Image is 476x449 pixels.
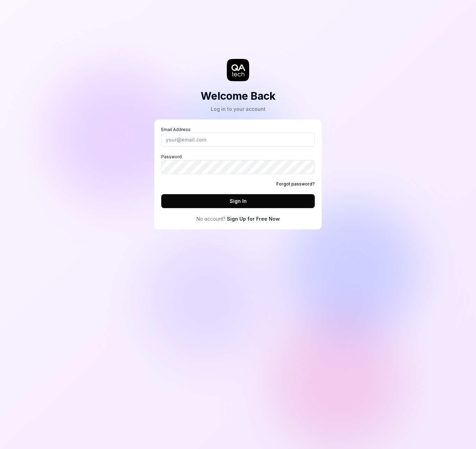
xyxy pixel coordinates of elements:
[196,215,225,222] span: No account?
[276,181,315,187] a: Forgot password?
[201,105,276,113] div: Log in to your account
[161,160,315,174] input: Password
[201,88,276,104] h2: Welcome Back
[161,194,315,208] button: Sign In
[161,154,315,174] label: Password
[227,215,280,222] a: Sign Up for Free Now
[161,133,315,147] input: Email Address
[161,127,315,147] label: Email Address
